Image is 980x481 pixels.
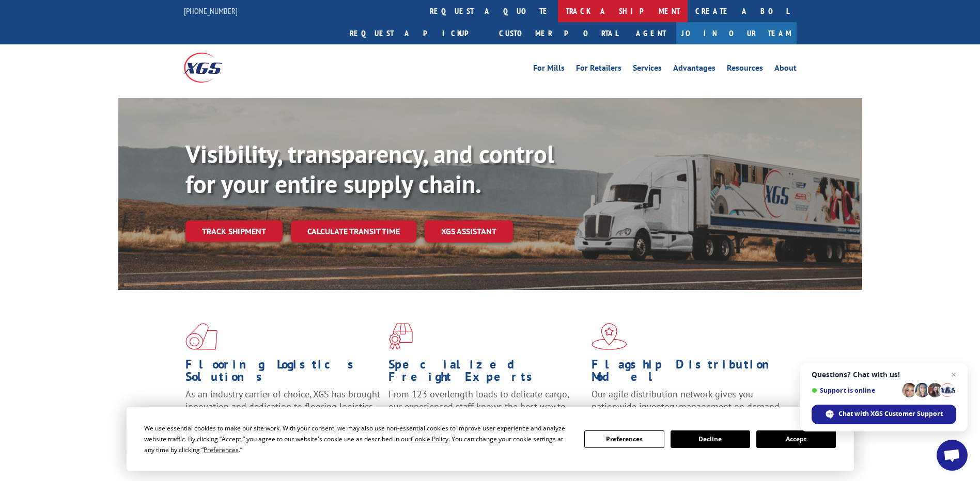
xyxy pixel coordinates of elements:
[342,22,491,44] a: Request a pickup
[756,430,836,448] button: Accept
[592,388,782,412] span: Our agile distribution network gives you nationwide inventory management on demand.
[411,435,448,443] span: Cookie Policy
[812,387,898,394] span: Support is online
[812,371,956,379] span: Questions? Chat with us!
[185,138,554,200] b: Visibility, transparency, and control for your entire supply chain.
[937,440,968,471] div: Open chat
[144,423,572,455] div: We use essential cookies to make our site work. With your consent, we may also use non-essential ...
[533,64,565,75] a: For Mills
[388,358,584,388] h1: Specialized Freight Experts
[185,388,380,425] span: As an industry carrier of choice, XGS has brought innovation and dedication to flooring logistics...
[812,405,956,424] div: Chat with XGS Customer Support
[184,6,238,16] a: [PHONE_NUMBER]
[673,64,715,75] a: Advantages
[388,388,584,434] p: From 123 overlength loads to delicate cargo, our experienced staff knows the best way to move you...
[633,64,662,75] a: Services
[592,323,627,350] img: xgs-icon-flagship-distribution-model-red
[671,430,750,448] button: Decline
[584,430,664,448] button: Preferences
[592,358,787,388] h1: Flagship Distribution Model
[626,22,676,44] a: Agent
[774,64,797,75] a: About
[388,323,413,350] img: xgs-icon-focused-on-flooring-red
[185,220,283,242] a: Track shipment
[291,220,416,243] a: Calculate transit time
[947,368,960,381] span: Close chat
[838,409,943,419] span: Chat with XGS Customer Support
[676,22,797,44] a: Join Our Team
[127,407,854,471] div: Cookie Consent Prompt
[576,64,621,75] a: For Retailers
[204,445,239,454] span: Preferences
[425,220,513,243] a: XGS ASSISTANT
[491,22,626,44] a: Customer Portal
[185,358,381,388] h1: Flooring Logistics Solutions
[185,323,217,350] img: xgs-icon-total-supply-chain-intelligence-red
[727,64,763,75] a: Resources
